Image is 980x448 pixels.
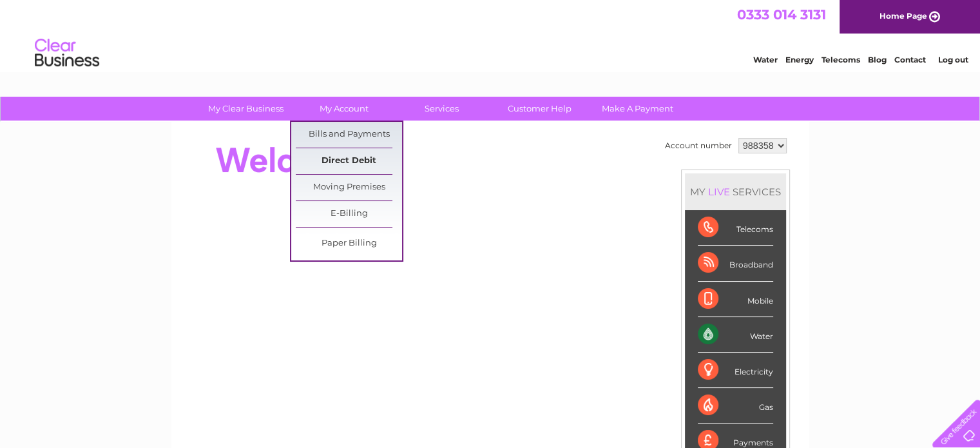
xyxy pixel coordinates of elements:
div: Clear Business is a trading name of Verastar Limited (registered in [GEOGRAPHIC_DATA] No. 3667643... [186,7,795,63]
a: Moving Premises [296,175,402,200]
a: Water [753,55,778,64]
a: Telecoms [821,55,860,64]
div: Telecoms [698,210,773,246]
a: Customer Help [486,97,593,121]
a: Direct Debit [296,148,402,174]
div: Broadband [698,246,773,281]
a: My Account [291,97,397,121]
a: E-Billing [296,201,402,227]
a: Contact [894,55,926,64]
a: Log out [937,55,968,64]
div: LIVE [706,186,733,198]
a: Make A Payment [584,97,691,121]
a: Services [389,97,495,121]
a: Energy [785,55,814,64]
div: Mobile [698,282,773,317]
div: MY SERVICES [685,173,786,210]
td: Account number [662,135,735,157]
a: 0333 014 3131 [737,6,826,23]
a: Paper Billing [296,231,402,257]
div: Gas [698,388,773,424]
a: Bills and Payments [296,122,402,148]
a: My Clear Business [193,97,299,121]
div: Water [698,317,773,353]
img: logo.png [34,34,100,73]
div: Electricity [698,353,773,388]
a: Blog [868,55,887,64]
